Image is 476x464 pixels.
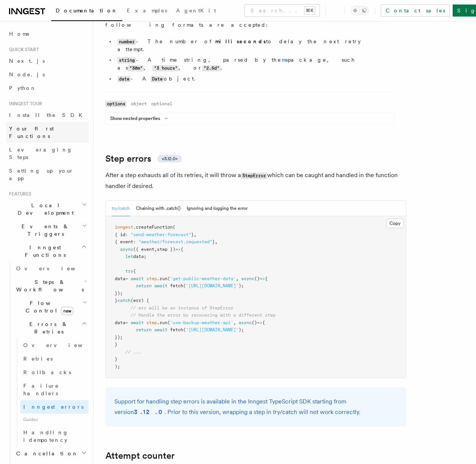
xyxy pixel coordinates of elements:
span: () [254,276,260,281]
span: Errors & Retries [13,320,82,335]
a: ms [282,57,288,63]
span: Node.js [9,71,45,77]
span: data [115,276,125,281]
a: Failure handlers [20,379,88,400]
span: Your first Functions [9,126,54,139]
code: date [117,76,131,82]
span: // err will be an instance of StepError [131,305,233,311]
span: ); [239,327,244,332]
button: try/catch [112,201,130,216]
span: Overview [16,265,94,271]
span: ( [167,276,170,281]
span: step [146,276,157,281]
span: async [120,247,133,252]
span: 'use-backup-weather-api' [170,320,233,325]
span: Setting up your app [9,168,74,181]
span: '[URL][DOMAIN_NAME]' [186,283,239,288]
span: , [194,232,196,237]
span: ({ event [133,247,154,252]
button: Events & Triggers [6,220,88,241]
span: Local Development [6,202,82,217]
a: Step errorsv3.12.0+ [105,153,182,164]
span: Inngest tour [6,101,42,107]
a: Handling idempotency [20,426,88,447]
code: Date [151,76,164,82]
button: Show nested properties [110,115,171,121]
span: await [154,283,167,288]
a: AgentKit [172,2,221,20]
span: { event [115,239,133,244]
span: ( [183,327,186,332]
span: async [241,276,254,281]
span: Next.js [9,58,45,64]
span: { [265,276,268,281]
span: Retries [23,356,53,362]
code: "30m" [128,65,144,71]
span: Handling idempotency [23,429,68,443]
button: Inngest Functions [6,241,88,262]
span: AgentKit [176,8,216,14]
li: - A object. [115,75,394,83]
span: step [146,320,157,325]
span: (err) { [131,298,149,303]
span: ); [239,283,244,288]
span: Examples [127,8,167,14]
span: new [61,307,73,315]
span: => [175,247,181,252]
a: Install the SDK [6,108,88,122]
span: .run [157,320,167,325]
a: Retries [20,352,88,365]
span: await [154,327,167,332]
a: Python [6,81,88,95]
span: }); [115,335,123,340]
button: Chaining with .catch() [136,201,181,216]
span: = [125,320,128,325]
span: async [239,320,252,325]
code: options [105,101,126,107]
code: number [117,39,136,45]
span: catch [117,298,131,303]
button: Toggle dark mode [351,6,369,15]
span: Steps & Workflows [13,278,84,293]
span: return [136,327,152,332]
span: Python [9,85,36,91]
span: Rollbacks [23,369,71,375]
span: => [257,320,262,325]
li: - The number of to delay the next retry attempt. [115,38,394,53]
span: "weather/forecast.requested" [138,239,212,244]
span: Inngest Functions [6,244,81,259]
span: data; [133,254,146,259]
span: v3.12.0+ [162,156,178,162]
span: return [136,283,152,288]
a: Inngest errors [20,400,88,414]
span: Features [6,191,31,197]
span: fetch [170,283,183,288]
a: Leveraging Steps [6,143,88,164]
dd: object [131,101,147,107]
code: "3 hours" [152,65,179,71]
dd: optional [151,101,172,107]
span: await [131,320,144,325]
span: Documentation [56,8,118,14]
span: Flow Control [13,299,83,314]
strong: milliseconds [215,38,266,44]
span: Leveraging Steps [9,147,73,160]
span: : [125,232,128,237]
span: } [191,232,194,237]
button: Steps & Workflows [13,275,88,296]
span: Install the SDK [9,112,87,118]
code: string [117,57,136,64]
button: Copy [386,218,404,228]
a: Documentation [51,2,122,21]
span: .run [157,276,167,281]
span: let [125,254,133,259]
code: "2.5d" [202,65,221,71]
span: Quick start [6,47,39,53]
span: inngest [115,224,133,230]
li: - A time string, parsed by the package, such as , , or . [115,56,394,72]
span: Guides [20,414,88,426]
a: Examples [122,2,172,20]
button: Local Development [6,199,88,220]
span: { id [115,232,125,237]
span: } [212,239,215,244]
